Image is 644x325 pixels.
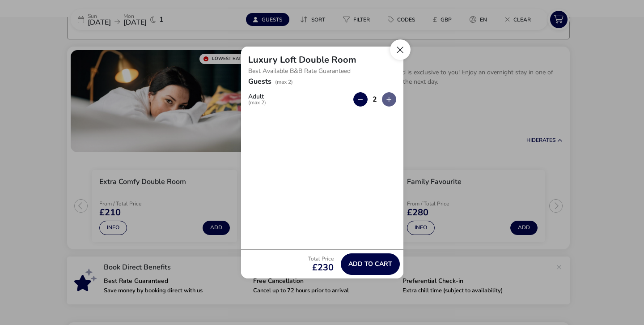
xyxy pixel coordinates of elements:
p: Best Available B&B Rate Guaranteed [248,64,396,78]
span: Add to cart [348,261,392,267]
h2: Guests [248,77,271,97]
span: £230 [308,263,334,272]
span: (max 2) [248,100,266,105]
span: (max 2) [275,78,293,86]
button: Add to cart [341,253,400,275]
h2: Luxury Loft Double Room [248,54,356,66]
p: Total Price [308,256,334,261]
label: Adult [248,94,273,105]
button: Close [390,39,411,60]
